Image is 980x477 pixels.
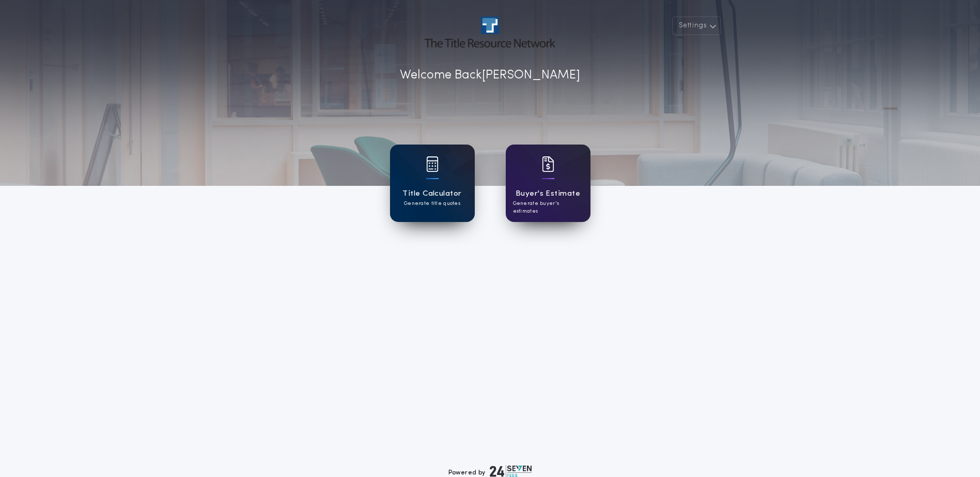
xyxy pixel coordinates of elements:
[425,17,555,47] img: account-logo
[404,200,460,208] p: Generate title quotes
[542,156,554,172] img: card icon
[513,200,583,215] p: Generate buyer's estimates
[516,188,580,200] h1: Buyer's Estimate
[400,66,580,85] p: Welcome Back [PERSON_NAME]
[672,17,721,35] button: Settings
[402,188,461,200] h1: Title Calculator
[390,145,475,222] a: card iconTitle CalculatorGenerate title quotes
[426,156,439,172] img: card icon
[506,145,590,222] a: card iconBuyer's EstimateGenerate buyer's estimates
